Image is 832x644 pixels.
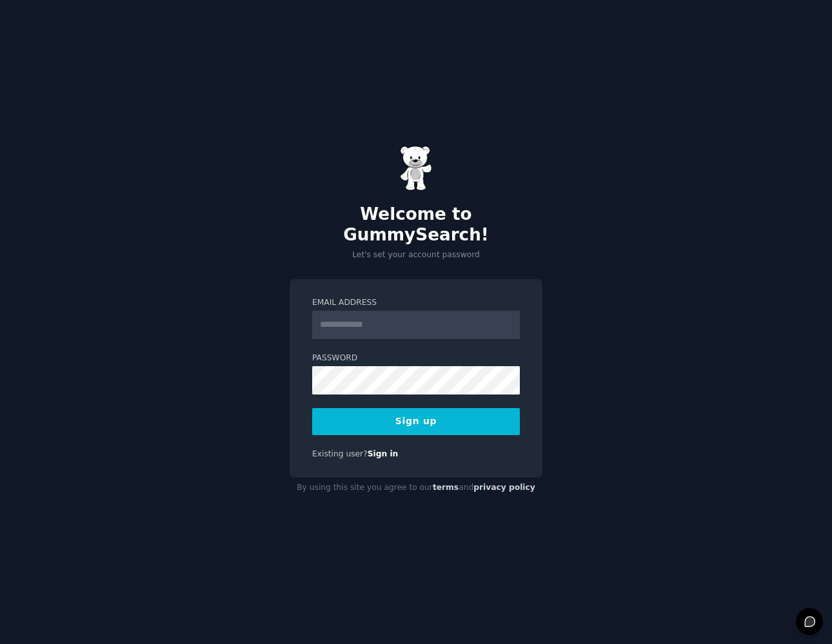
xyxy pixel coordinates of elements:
a: privacy policy [473,483,535,492]
h2: Welcome to GummySearch! [290,204,542,245]
img: Gummy Bear [400,146,432,191]
a: Sign in [368,449,399,458]
span: Existing user? [312,449,368,458]
a: terms [433,483,459,492]
button: Sign up [312,408,520,435]
p: Let's set your account password [290,249,542,261]
label: Email Address [312,297,520,309]
label: Password [312,353,520,364]
div: By using this site you agree to our and [290,478,542,498]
